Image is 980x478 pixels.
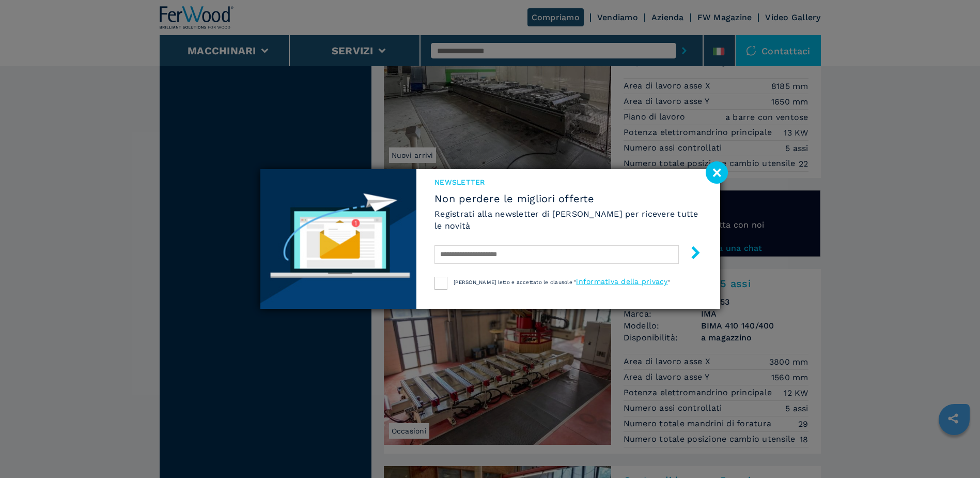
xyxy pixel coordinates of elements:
a: informativa della privacy [576,277,667,286]
span: " [668,279,670,285]
span: [PERSON_NAME] letto e accettato le clausole " [454,279,576,285]
span: NEWSLETTER [434,177,702,187]
span: Non perdere le migliori offerte [434,192,702,205]
h6: Registrati alla newsletter di [PERSON_NAME] per ricevere tutte le novità [434,208,702,232]
img: Newsletter image [260,169,417,309]
button: submit-button [679,242,702,266]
